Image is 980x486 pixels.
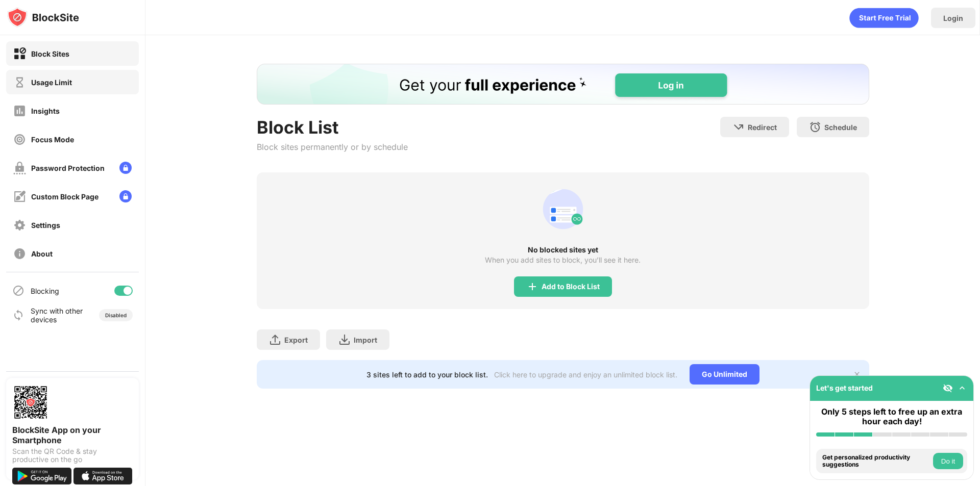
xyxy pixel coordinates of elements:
[257,64,869,105] iframe: Banner
[822,454,930,469] div: Get personalized productivity suggestions
[31,249,53,258] div: About
[13,47,26,60] img: block-on.svg
[12,425,133,445] div: BlockSite App on your Smartphone
[12,468,71,484] img: get-it-on-google-play.svg
[957,383,967,393] img: omni-setup-toggle.svg
[13,105,26,117] img: insights-off.svg
[284,336,308,344] div: Export
[31,306,83,324] div: Sync with other devices
[494,370,677,379] div: Click here to upgrade and enjoy an unlimited block list.
[13,247,26,260] img: about-off.svg
[13,190,26,203] img: customize-block-page-off.svg
[31,192,99,201] div: Custom Block Page
[73,468,133,484] img: download-on-the-app-store.svg
[538,185,587,234] div: animation
[943,383,953,393] img: eye-not-visible.svg
[257,117,408,138] div: Block List
[31,221,60,229] div: Settings
[542,283,600,291] div: Add to Block List
[31,287,59,295] div: Blocking
[824,123,857,132] div: Schedule
[31,49,69,58] div: Block Sites
[7,7,79,28] img: logo-blocksite.svg
[13,133,26,146] img: focus-off.svg
[31,107,60,115] div: Insights
[31,135,74,144] div: Focus Mode
[690,364,759,385] div: Go Unlimited
[849,8,919,28] div: animation
[119,190,132,202] img: lock-menu.svg
[748,123,777,132] div: Redirect
[485,256,641,264] div: When you add sites to block, you’ll see it here.
[257,246,869,254] div: No blocked sites yet
[13,76,26,89] img: time-usage-off.svg
[13,162,26,174] img: password-protection-off.svg
[12,309,24,321] img: sync-icon.svg
[31,78,72,87] div: Usage Limit
[13,219,26,232] img: settings-off.svg
[933,453,963,469] button: Do it
[31,164,105,172] div: Password Protection
[816,407,967,426] div: Only 5 steps left to free up an extra hour each day!
[943,14,963,22] div: Login
[853,370,861,378] img: x-button.svg
[257,142,408,152] div: Block sites permanently or by schedule
[354,336,377,344] div: Import
[12,447,133,464] div: Scan the QR Code & stay productive on the go
[366,370,488,379] div: 3 sites left to add to your block list.
[816,383,873,392] div: Let's get started
[12,384,49,421] img: options-page-qr-code.png
[105,312,127,318] div: Disabled
[12,285,24,297] img: blocking-icon.svg
[119,162,132,174] img: lock-menu.svg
